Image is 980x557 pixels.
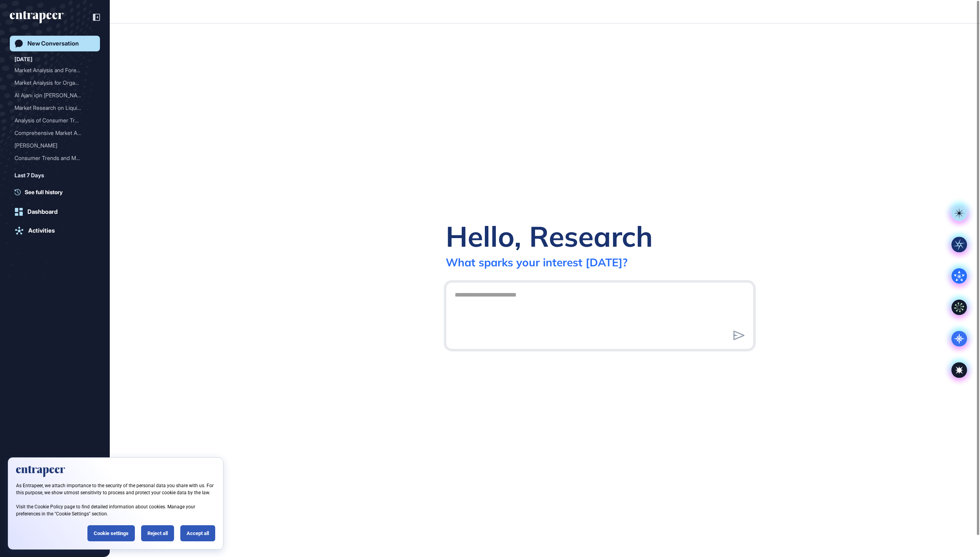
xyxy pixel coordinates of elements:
div: Dashboard [27,208,58,215]
div: Reese [15,139,95,152]
div: [DATE] [15,55,33,64]
div: Market Analysis for Organic Surface-Active Skin Washing Products in GCC Countries (2018-2035) [15,76,95,89]
div: Last 7 Days [15,171,44,180]
a: Activities [10,223,100,238]
div: Strategic Research for MUFG's Expansion into India: Market Analysis, Competitive Benchmarking, an... [15,180,95,193]
span: See full history [25,188,63,196]
div: Analysis of Consumer Trends and Market Evolution for Liquid/Cream Skin Cleansers (GTİP/HS 3401300... [15,114,95,127]
div: Consumer Trends and Marke... [15,152,89,164]
a: Dashboard [10,204,100,220]
div: Market Analysis and Forecast for Organic Surface-Active Products in the USA and Canada (HS Code 3... [15,64,95,76]
div: Market Research on Liquid... [15,102,89,114]
div: AI Ajanı için Pazar Araştırması İsteği: 340130 GTIP Kodu ile Kişisel Hijyen Ürünleri Analizi [15,89,95,102]
div: [PERSON_NAME] [15,139,89,152]
div: Comprehensive Market Anal... [15,127,89,139]
div: entrapeer-logo [10,11,64,24]
a: New Conversation [10,36,100,51]
div: Consumer Trends and Market Analysis for Liquid/Cream Skin Cleansers (GTİP/HS 340130) in North Ame... [15,152,95,164]
div: Market Analysis and Forec... [15,64,89,76]
div: What sparks your interest [DATE]? [446,255,628,269]
a: See full history [15,188,100,196]
div: Market Research on Liquid and Cream Skin Cleansers: Trends, Consumer Behavior, and Country-Level ... [15,102,95,114]
div: Comprehensive Market Analysis of Liquid and Cream Skin Cleansers (HS 340130) in Western and North... [15,127,95,139]
div: AI Ajanı için [PERSON_NAME]... [15,89,89,102]
div: Analysis of Consumer Tren... [15,114,89,127]
div: Hello, Research [446,218,653,254]
div: New Conversation [27,40,79,47]
div: Strategic Research for MU... [15,180,89,193]
div: Activities [28,227,55,234]
div: Market Analysis for Organ... [15,76,89,89]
